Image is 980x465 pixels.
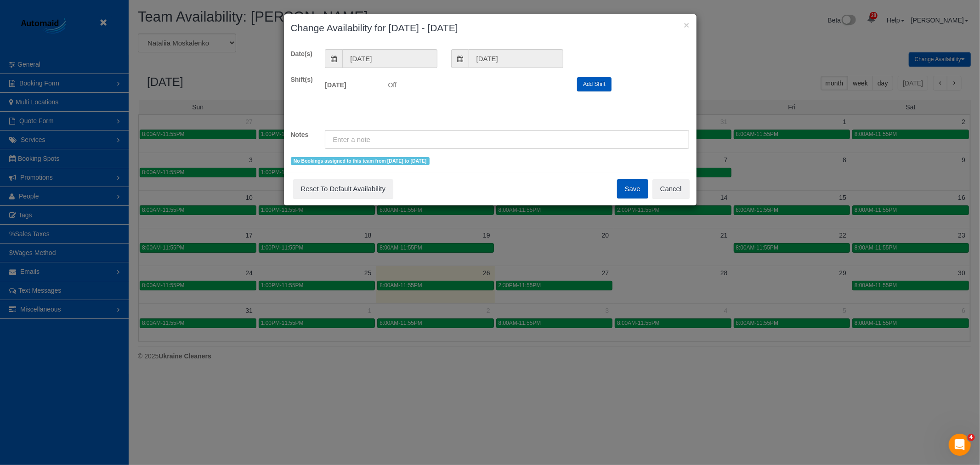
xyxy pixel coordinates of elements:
[968,434,975,441] span: 4
[318,77,381,90] label: [DATE]
[284,49,318,58] label: Date(s)
[652,179,690,198] button: Cancel
[342,49,437,68] input: From
[291,157,430,165] span: No Bookings assigned to this team from [DATE] to [DATE]
[577,77,612,91] button: Add Shift
[949,434,971,456] iframe: Intercom live chat
[291,21,690,35] h3: Change Availability for [DATE] - [DATE]
[284,14,697,205] sui-modal: Change Availability for 08/28/2025 - 08/28/2025
[325,130,689,149] input: Enter a note
[293,179,394,198] button: Reset To Default Availability
[684,20,689,30] button: ×
[284,75,318,84] label: Shift(s)
[469,49,563,68] input: To
[284,130,318,139] label: Notes
[381,77,571,90] span: Off
[617,179,648,198] button: Save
